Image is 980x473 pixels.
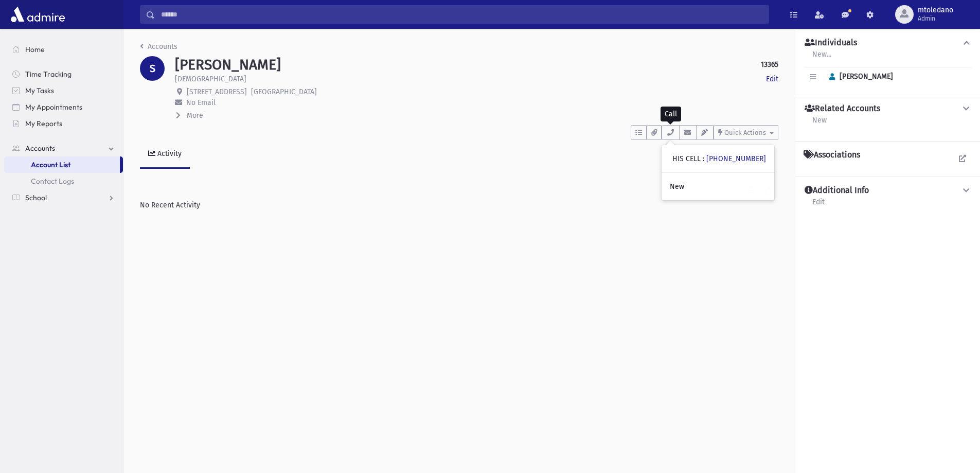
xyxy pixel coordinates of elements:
a: New [812,114,827,133]
img: AdmirePro [8,4,67,25]
button: Additional Info [804,185,972,196]
a: Time Tracking [4,66,123,82]
h1: [PERSON_NAME] [175,56,281,74]
a: Accounts [140,42,177,51]
button: Individuals [804,38,972,48]
h4: Additional Info [805,185,869,196]
span: mtoledano [918,6,953,14]
span: [STREET_ADDRESS] [187,87,247,96]
a: My Appointments [4,99,123,115]
div: Call [661,107,681,121]
h4: Associations [804,150,860,160]
span: School [25,193,47,202]
span: [PERSON_NAME] [825,72,893,81]
a: Contact Logs [4,173,123,189]
span: No Email [186,98,216,107]
a: Accounts [4,140,123,156]
span: My Tasks [25,86,54,95]
button: Related Accounts [804,103,972,114]
a: My Reports [4,115,123,132]
a: Activity [140,140,190,169]
span: : [703,154,704,163]
span: Accounts [25,144,55,153]
div: HIS CELL [672,153,766,164]
a: New... [812,48,832,67]
p: [DEMOGRAPHIC_DATA] [175,74,246,84]
button: More [175,110,204,121]
a: My Tasks [4,82,123,99]
span: Admin [918,14,953,23]
strong: 13365 [761,59,778,70]
a: Edit [766,74,778,84]
input: Search [155,5,769,24]
span: Quick Actions [724,129,766,136]
a: School [4,189,123,206]
h4: Related Accounts [805,103,880,114]
a: Edit [812,196,825,215]
span: More [187,111,203,120]
span: My Reports [25,119,62,128]
a: [PHONE_NUMBER] [706,154,766,163]
span: Account List [31,160,70,169]
nav: breadcrumb [140,41,177,56]
div: S [140,56,165,81]
a: New [662,177,774,196]
span: My Appointments [25,102,82,112]
span: No Recent Activity [140,201,200,209]
div: Activity [155,149,182,158]
h4: Individuals [805,38,857,48]
span: Time Tracking [25,69,72,79]
span: Contact Logs [31,177,74,186]
a: Home [4,41,123,58]
span: Home [25,45,45,54]
button: Quick Actions [714,125,778,140]
a: Account List [4,156,120,173]
span: [GEOGRAPHIC_DATA] [251,87,317,96]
